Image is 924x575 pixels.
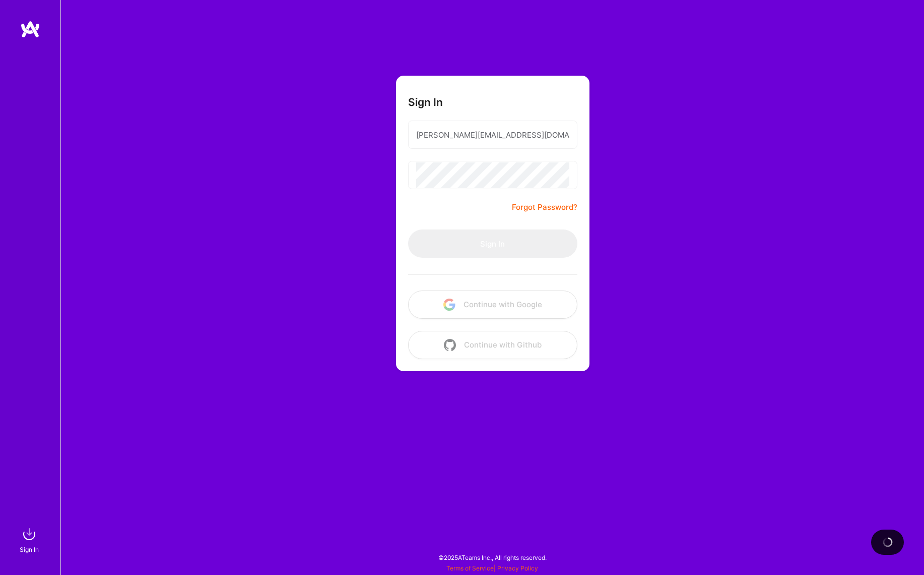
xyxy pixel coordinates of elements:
input: Email... [416,122,569,148]
a: Forgot Password? [512,201,577,213]
div: © 2025 ATeams Inc., All rights reserved. [60,545,924,570]
button: Continue with Google [408,291,577,319]
img: logo [20,20,40,38]
img: sign in [19,524,39,544]
a: sign inSign In [21,524,39,555]
div: Sign In [20,544,39,555]
a: Terms of Service [446,564,494,572]
span: | [446,564,538,572]
h3: Sign In [408,96,443,108]
img: loading [881,535,895,549]
button: Sign In [408,229,577,258]
button: Continue with Github [408,331,577,359]
a: Privacy Policy [497,564,538,572]
img: icon [443,299,455,311]
img: icon [444,339,456,351]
